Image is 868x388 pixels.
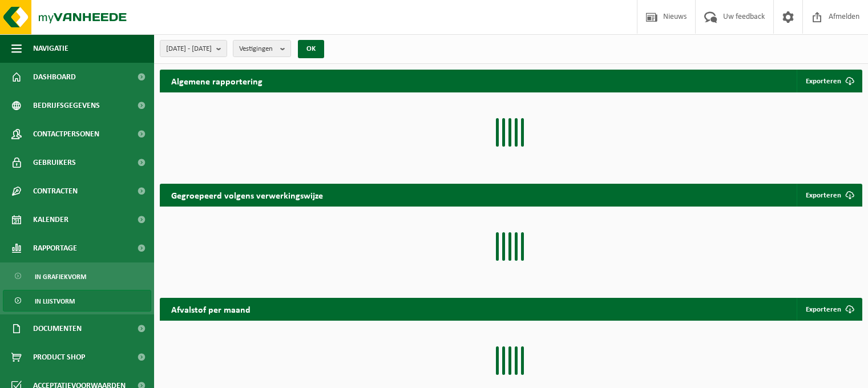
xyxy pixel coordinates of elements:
[3,290,151,312] a: In lijstvorm
[33,91,100,120] span: Bedrijfsgegevens
[33,148,76,177] span: Gebruikers
[239,41,276,58] span: Vestigingen
[33,63,76,91] span: Dashboard
[33,205,68,234] span: Kalender
[33,314,82,343] span: Documenten
[35,266,86,288] span: In grafiekvorm
[160,70,274,92] h2: Algemene rapportering
[797,298,861,321] a: Exporteren
[160,184,334,206] h2: Gegroepeerd volgens verwerkingswijze
[33,34,68,63] span: Navigatie
[160,298,262,320] h2: Afvalstof per maand
[33,120,99,148] span: Contactpersonen
[797,70,861,92] button: Exporteren
[33,234,77,262] span: Rapportage
[166,41,212,58] span: [DATE] - [DATE]
[35,290,75,312] span: In lijstvorm
[298,40,324,58] button: OK
[797,184,861,207] a: Exporteren
[160,40,227,57] button: [DATE] - [DATE]
[33,177,78,205] span: Contracten
[233,40,291,57] button: Vestigingen
[3,265,151,287] a: In grafiekvorm
[33,343,85,371] span: Product Shop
